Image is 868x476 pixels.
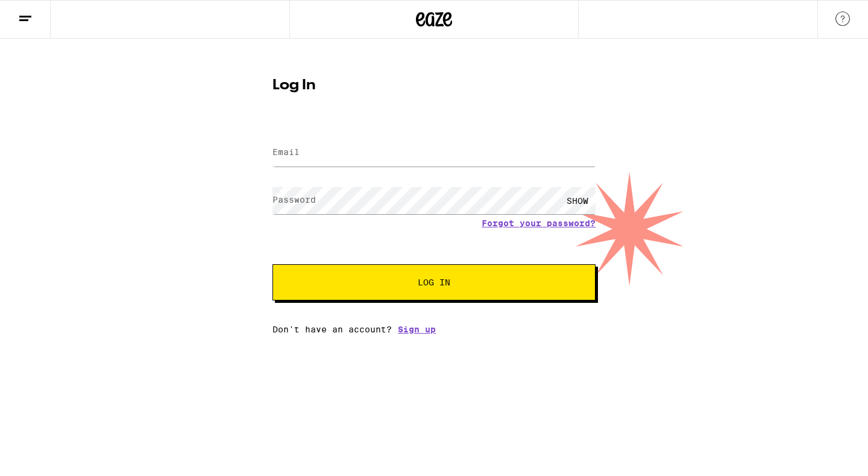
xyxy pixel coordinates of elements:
[272,139,596,167] input: Email
[559,187,596,214] div: SHOW
[272,325,596,334] div: Don't have an account?
[398,325,436,334] a: Sign up
[272,147,300,157] label: Email
[418,278,450,287] span: Log In
[272,195,316,205] label: Password
[482,218,596,228] a: Forgot your password?
[272,78,596,93] h1: Log In
[272,264,596,300] button: Log In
